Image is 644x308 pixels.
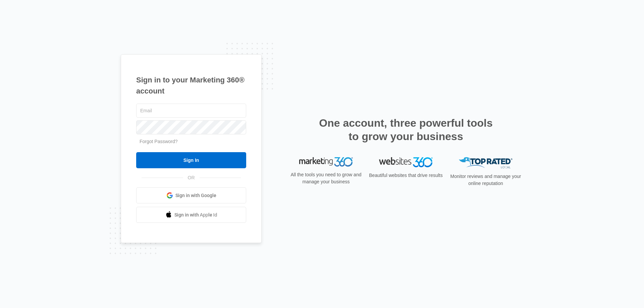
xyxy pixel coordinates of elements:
[140,139,178,144] a: Forgot Password?
[175,192,216,199] span: Sign in with Google
[368,172,443,179] p: Beautiful websites that drive results
[379,157,433,167] img: Websites 360
[448,173,523,187] p: Monitor reviews and manage your online reputation
[288,171,364,185] p: All the tools you need to grow and manage your business
[136,74,246,97] h1: Sign in to your Marketing 360® account
[136,207,246,223] a: Sign in with Apple Id
[299,157,353,167] img: Marketing 360
[136,152,246,168] input: Sign In
[174,211,217,219] span: Sign in with Apple Id
[459,157,513,168] img: Top Rated Local
[183,174,200,181] span: OR
[317,116,495,143] h2: One account, three powerful tools to grow your business
[136,187,246,203] a: Sign in with Google
[136,104,246,118] input: Email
